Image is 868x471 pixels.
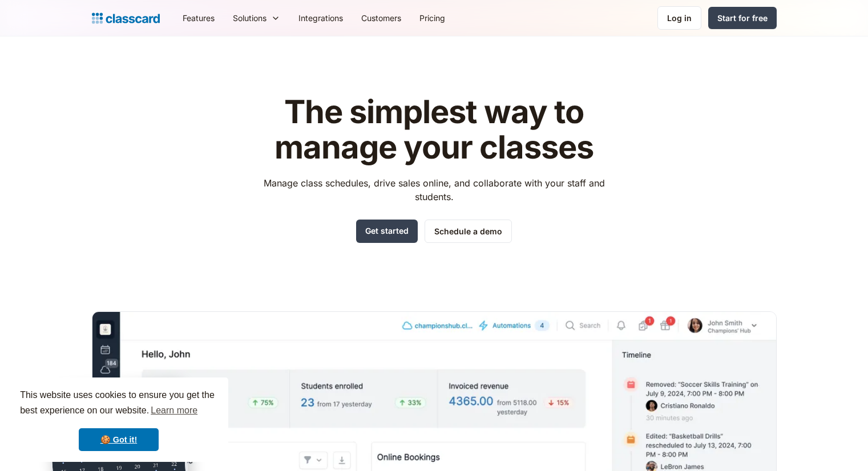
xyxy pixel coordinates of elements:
span: This website uses cookies to ensure you get the best experience on our website. [20,388,217,419]
a: Features [173,5,224,31]
a: Integrations [289,5,352,31]
a: home [92,10,160,26]
p: Manage class schedules, drive sales online, and collaborate with your staff and students. [253,176,615,204]
a: Pricing [410,5,454,31]
a: Customers [352,5,410,31]
div: Solutions [224,5,289,31]
a: Get started [356,220,418,243]
div: Log in [667,12,692,24]
a: learn more about cookies [149,402,199,419]
div: cookieconsent [9,377,228,462]
a: dismiss cookie message [79,428,159,451]
div: Start for free [717,12,768,24]
a: Log in [657,6,701,30]
a: Schedule a demo [425,220,512,243]
div: Solutions [233,12,267,24]
a: Start for free [708,7,777,29]
h1: The simplest way to manage your classes [253,95,615,165]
